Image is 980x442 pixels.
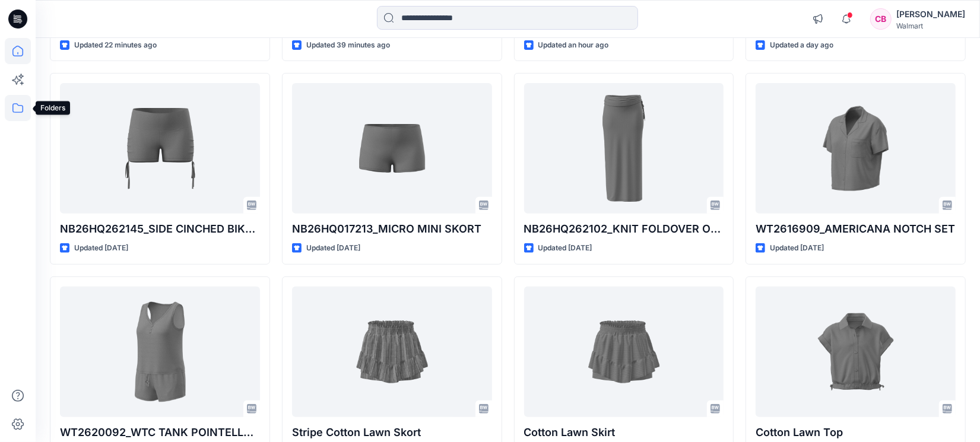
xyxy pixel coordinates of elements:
[306,39,390,52] p: Updated 39 minutes ago
[60,424,260,441] p: WT2620092_WTC TANK POINTELLE SET
[60,221,260,237] p: NB26HQ262145_SIDE CINCHED BIKE SHORT
[74,39,157,52] p: Updated 22 minutes ago
[770,39,833,52] p: Updated a day ago
[292,287,492,417] a: Stripe Cotton Lawn Skort
[524,83,724,214] a: NB26HQ262102_KNIT FOLDOVER OPP SKIRT
[292,221,492,237] p: NB26HQ017213_MICRO MINI SKORT
[770,242,824,255] p: Updated [DATE]
[538,242,592,255] p: Updated [DATE]
[756,83,956,214] a: WT2616909_AMERICANA NOTCH SET
[524,424,724,441] p: Cotton Lawn Skirt
[292,424,492,441] p: Stripe Cotton Lawn Skort
[870,8,892,30] div: CB
[74,242,128,255] p: Updated [DATE]
[306,242,360,255] p: Updated [DATE]
[896,7,965,21] div: [PERSON_NAME]
[538,39,609,52] p: Updated an hour ago
[756,424,956,441] p: Cotton Lawn Top
[524,221,724,237] p: NB26HQ262102_KNIT FOLDOVER OPP SKIRT
[896,21,965,30] div: Walmart
[756,287,956,417] a: Cotton Lawn Top
[60,287,260,417] a: WT2620092_WTC TANK POINTELLE SET
[60,83,260,214] a: NB26HQ262145_SIDE CINCHED BIKE SHORT
[524,287,724,417] a: Cotton Lawn Skirt
[756,221,956,237] p: WT2616909_AMERICANA NOTCH SET
[292,83,492,214] a: NB26HQ017213_MICRO MINI SKORT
